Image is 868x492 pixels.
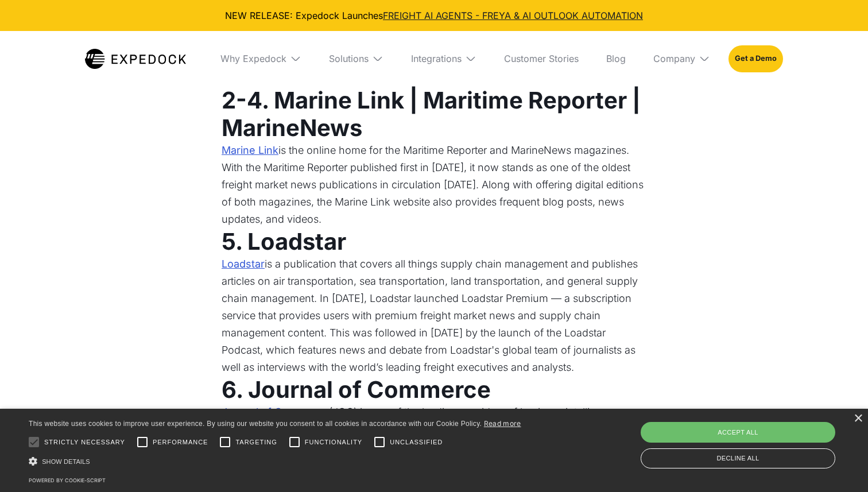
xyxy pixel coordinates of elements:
[222,227,346,255] strong: 5. Loadstar
[9,9,859,22] div: NEW RELEASE: Expedock Launches
[305,437,362,447] span: Functionality
[29,477,106,483] a: Powered by cookie-script
[495,31,588,86] a: Customer Stories
[411,53,462,64] div: Integrations
[222,255,265,273] a: Loadstar
[671,368,868,492] iframe: Chat Widget
[644,31,719,86] div: Company
[641,422,835,443] div: Accept all
[222,375,491,404] strong: 6. Journal of Commerce
[29,455,521,467] div: Show details
[390,437,443,447] span: Unclassified
[222,142,646,228] p: is the online home for the Maritime Reporter and MarineNews magazines. With the Maritime Reporter...
[383,10,643,21] a: FREIGHT AI AGENTS - FREYA & AI OUTLOOK AUTOMATION
[222,142,278,159] a: Marine Link
[641,448,835,468] div: Decline all
[329,53,369,64] div: Solutions
[728,45,783,72] a: Get a Demo
[220,53,286,64] div: Why Expedock
[597,31,635,86] a: Blog
[153,437,208,447] span: Performance
[42,458,90,465] span: Show details
[320,31,393,86] div: Solutions
[484,419,521,428] a: Read more
[235,437,277,447] span: Targeting
[211,31,311,86] div: Why Expedock
[29,420,482,428] span: This website uses cookies to improve user experience. By using our website you consent to all coo...
[222,86,641,142] strong: 2-4. Marine Link | Maritime Reporter | MarineNews
[222,404,329,421] a: Journal of Commerce
[402,31,486,86] div: Integrations
[653,53,695,64] div: Company
[222,255,646,376] p: is a publication that covers all things supply chain management and publishes articles on air tra...
[44,437,125,447] span: Strictly necessary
